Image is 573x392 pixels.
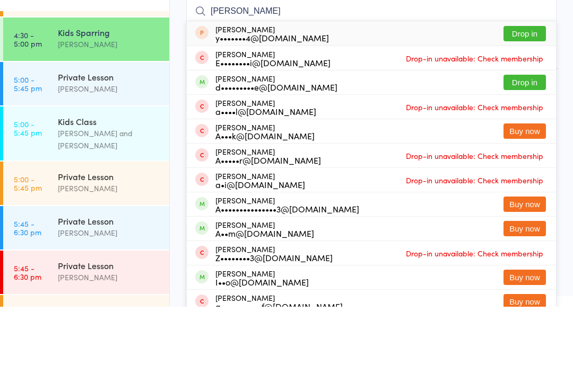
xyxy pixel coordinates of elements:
[215,281,359,298] div: [PERSON_NAME]
[503,282,546,297] button: Buy now
[58,156,160,168] div: Private Lesson
[14,116,42,133] time: 4:30 - 5:00 pm
[503,160,546,175] button: Drop in
[14,49,40,60] a: [DATE]
[503,306,546,322] button: Buy now
[186,48,540,59] span: [PERSON_NAME]
[215,135,331,152] div: [PERSON_NAME]
[403,331,546,346] span: Drop-in unavailable: Check membership
[403,136,546,152] span: Drop-in unavailable: Check membership
[3,291,169,335] a: 5:45 -6:30 pmPrivate Lesson[PERSON_NAME]
[215,338,333,347] div: Z••••••••3@[DOMAIN_NAME]
[3,103,169,146] a: 4:30 -5:00 pmKids Sparring[PERSON_NAME]
[76,31,129,49] div: At
[503,355,546,370] button: Buy now
[186,84,557,109] input: Search
[3,247,169,290] a: 5:00 -5:45 pmPrivate Lesson[PERSON_NAME]
[58,268,160,280] div: [PERSON_NAME]
[215,241,321,250] div: A•••••r@[DOMAIN_NAME]
[215,233,321,250] div: [PERSON_NAME]
[14,305,41,322] time: 5:45 - 6:30 pm
[14,161,42,177] time: 5:00 - 5:45 pm
[58,212,160,237] div: [PERSON_NAME] and [PERSON_NAME]
[503,209,546,224] button: Buy now
[215,354,309,371] div: [PERSON_NAME]
[503,111,546,127] button: Drop in
[215,257,305,274] div: [PERSON_NAME]
[215,265,305,274] div: a•i@[DOMAIN_NAME]
[186,59,557,69] span: [GEOGRAPHIC_DATA]
[76,49,129,60] div: Any location
[11,12,50,21] img: Bulldog Gym Castle Hill Pty Ltd
[14,349,41,366] time: 5:45 - 6:30 pm
[403,257,546,273] span: Drop-in unavailable: Check membership
[58,123,160,136] div: [PERSON_NAME]
[58,201,160,212] div: Kids Class
[215,290,359,298] div: A•••••••••••••••3@[DOMAIN_NAME]
[58,345,160,357] div: Private Lesson
[215,330,333,347] div: [PERSON_NAME]
[215,306,314,323] div: [PERSON_NAME]
[14,31,66,49] div: Events for
[58,112,160,123] div: Kids Sparring
[186,38,540,48] span: [DATE] 4:30pm
[215,119,329,127] div: y•••••••4@[DOMAIN_NAME]
[215,168,337,176] div: d•••••••••e@[DOMAIN_NAME]
[3,147,169,191] a: 5:00 -5:45 pmPrivate Lesson[PERSON_NAME]
[14,260,42,277] time: 5:00 - 5:45 pm
[215,110,329,127] div: [PERSON_NAME]
[215,314,314,323] div: A••m@[DOMAIN_NAME]
[403,184,546,200] span: Drop-in unavailable: Check membership
[3,336,169,379] a: 5:45 -6:30 pmPrivate Lesson[PERSON_NAME]
[58,312,160,324] div: [PERSON_NAME]
[403,233,546,249] span: Drop-in unavailable: Check membership
[3,192,169,246] a: 5:00 -5:45 pmKids Class[PERSON_NAME] and [PERSON_NAME]
[215,192,316,201] div: a••••l@[DOMAIN_NAME]
[58,357,160,369] div: [PERSON_NAME]
[215,184,316,201] div: [PERSON_NAME]
[58,168,160,180] div: [PERSON_NAME]
[215,208,315,225] div: [PERSON_NAME]
[14,205,42,222] time: 5:00 - 5:45 pm
[58,256,160,268] div: Private Lesson
[215,144,331,152] div: E••••••••i@[DOMAIN_NAME]
[186,15,557,32] h2: Kids Sparring Check-in
[215,159,337,176] div: [PERSON_NAME]
[58,300,160,312] div: Private Lesson
[215,363,309,371] div: I••o@[DOMAIN_NAME]
[215,217,315,225] div: A•••k@[DOMAIN_NAME]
